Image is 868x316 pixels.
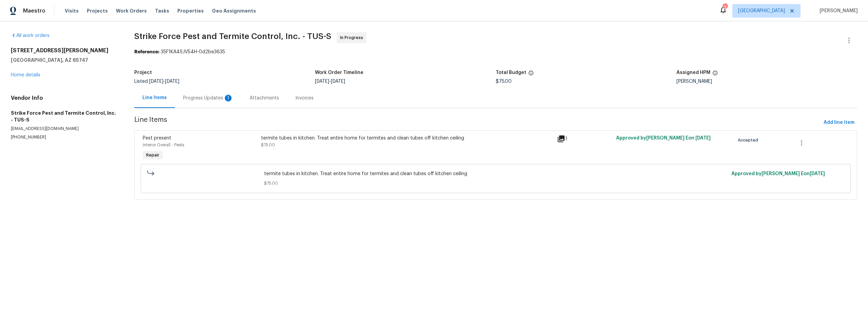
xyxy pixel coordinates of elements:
[142,94,167,101] div: Line Items
[134,70,152,75] h5: Project
[331,79,345,84] span: [DATE]
[824,118,854,127] span: Add line item
[134,49,857,55] div: 35F1KA4SJV54H-0d2be3635
[250,95,279,101] div: Attachments
[225,95,232,101] div: 1
[134,116,821,129] span: Line Items
[261,143,275,147] span: $75.00
[143,152,162,159] span: Repair
[149,79,163,84] span: [DATE]
[143,136,171,141] span: Pest present
[315,70,363,75] h5: Work Order Timeline
[143,143,184,147] span: Interior Overall - Pests
[11,110,118,123] h5: Strike Force Pest and Termite Control, Inc. - TUS-S
[528,70,534,79] span: The total cost of line items that have been proposed by Opendoor. This sum includes line items th...
[177,7,204,14] span: Properties
[264,170,728,177] span: termite tubes in kitchen. Treat entire home for termites and clean tubes off kitchen ceiling
[723,4,727,11] div: 3
[676,79,857,84] div: [PERSON_NAME]
[11,47,118,54] h2: [STREET_ADDRESS][PERSON_NAME]
[155,8,169,13] span: Tasks
[738,7,785,14] span: [GEOGRAPHIC_DATA]
[11,134,118,140] p: [PHONE_NUMBER]
[11,73,40,77] a: Home details
[810,171,825,176] span: [DATE]
[315,79,329,84] span: [DATE]
[65,7,79,14] span: Visits
[261,135,553,142] div: termite tubes in kitchen. Treat entire home for termites and clean tubes off kitchen ceiling
[821,116,857,129] button: Add line item
[557,135,612,143] div: 1
[616,136,711,141] span: Approved by [PERSON_NAME] E on
[695,136,711,141] span: [DATE]
[11,126,118,132] p: [EMAIL_ADDRESS][DOMAIN_NAME]
[116,7,147,14] span: Work Orders
[264,180,728,187] span: $75.00
[134,32,331,40] span: Strike Force Pest and Termite Control, Inc. - TUS-S
[11,95,118,101] h4: Vendor Info
[676,70,710,75] h5: Assigned HPM
[738,137,761,144] span: Accepted
[496,79,512,84] span: $75.00
[212,7,256,14] span: Geo Assignments
[134,79,179,84] span: Listed
[731,171,825,176] span: Approved by [PERSON_NAME] E on
[496,70,526,75] h5: Total Budget
[134,50,159,54] b: Reference:
[295,95,314,101] div: Invoices
[315,79,345,84] span: -
[340,34,366,41] span: In Progress
[11,57,118,63] h5: [GEOGRAPHIC_DATA], AZ 85747
[165,79,179,84] span: [DATE]
[11,33,50,38] a: All work orders
[23,7,45,14] span: Maestro
[183,95,233,101] div: Progress Updates
[87,7,108,14] span: Projects
[817,7,858,14] span: [PERSON_NAME]
[149,79,179,84] span: -
[712,70,718,79] span: The hpm assigned to this work order.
